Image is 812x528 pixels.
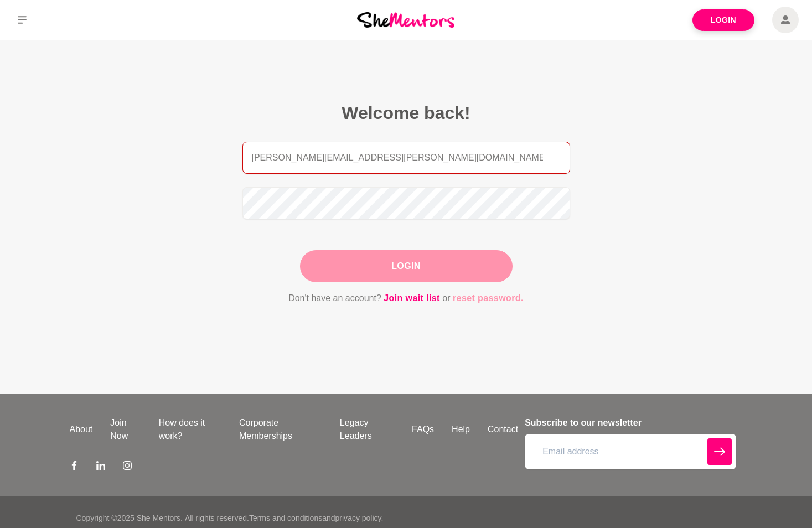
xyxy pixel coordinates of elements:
[242,291,570,306] p: Don't have an account? or
[123,460,132,474] a: Instagram
[403,423,443,436] a: FAQs
[525,416,736,429] h4: Subscribe to our newsletter
[76,513,183,524] p: Copyright © 2025 She Mentors .
[96,460,105,474] a: LinkedIn
[384,291,440,306] a: Join wait list
[101,416,149,443] a: Join Now
[525,434,736,469] input: Email address
[249,514,322,522] a: Terms and conditions
[453,291,524,306] a: reset password.
[443,423,479,436] a: Help
[335,514,381,522] a: privacy policy
[479,423,527,436] a: Contact
[357,12,454,27] img: She Mentors Logo
[692,9,754,31] a: Login
[185,513,383,524] p: All rights reserved. and .
[70,460,79,474] a: Facebook
[150,416,230,443] a: How does it work?
[331,416,403,443] a: Legacy Leaders
[61,423,102,436] a: About
[230,416,331,443] a: Corporate Memberships
[242,102,570,124] h2: Welcome back!
[242,142,570,174] input: Email address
